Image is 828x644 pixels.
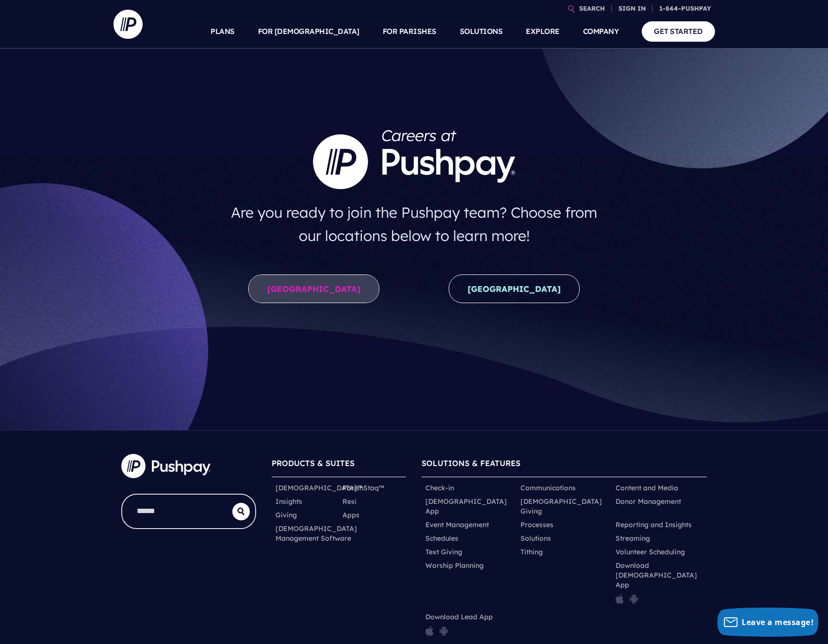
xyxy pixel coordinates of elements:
a: SOLUTIONS [460,15,503,48]
a: Insights [276,497,302,506]
a: GET STARTED [642,21,715,41]
h6: PRODUCTS & SUITES [272,454,406,477]
img: pp_icon_gplay.png [630,594,638,604]
img: pp_icon_appstore.png [616,594,624,604]
a: Donor Management [616,497,681,506]
a: EXPLORE [526,15,560,48]
a: [GEOGRAPHIC_DATA] [248,274,379,303]
a: FOR PARISHES [383,15,437,48]
h6: SOLUTIONS & FEATURES [422,454,707,477]
a: Communications [520,483,576,493]
a: Apps [342,510,359,520]
a: Content and Media [616,483,678,493]
a: [DEMOGRAPHIC_DATA] App [425,497,513,516]
a: Text Giving [425,547,462,557]
a: Check-in [425,483,454,493]
a: [GEOGRAPHIC_DATA] [449,274,580,303]
a: Streaming [616,533,650,543]
a: [DEMOGRAPHIC_DATA] Giving [520,497,608,516]
a: [DEMOGRAPHIC_DATA] Management Software [276,524,357,543]
img: pp_icon_gplay.png [439,626,448,636]
img: pp_icon_appstore.png [425,626,434,636]
a: Volunteer Scheduling [616,547,685,557]
a: Resi [342,497,357,506]
a: Giving [276,510,297,520]
h4: Are you ready to join the Pushpay team? Choose from our locations below to learn more! [221,197,607,251]
li: Download Lead App [422,610,517,642]
a: FOR [DEMOGRAPHIC_DATA] [258,15,359,48]
button: Leave a message! [717,608,818,637]
a: Event Management [425,520,489,530]
li: Download [DEMOGRAPHIC_DATA] App [612,559,707,610]
a: Worship Planning [425,561,484,570]
a: PLANS [211,15,235,48]
a: Solutions [520,533,551,543]
a: Reporting and Insights [616,520,692,530]
a: Schedules [425,533,458,543]
a: COMPANY [583,15,619,48]
a: Tithing [520,547,543,557]
span: Leave a message! [742,617,813,628]
a: [DEMOGRAPHIC_DATA]™ [276,483,362,493]
a: ParishStaq™ [342,483,384,493]
a: Processes [520,520,553,530]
